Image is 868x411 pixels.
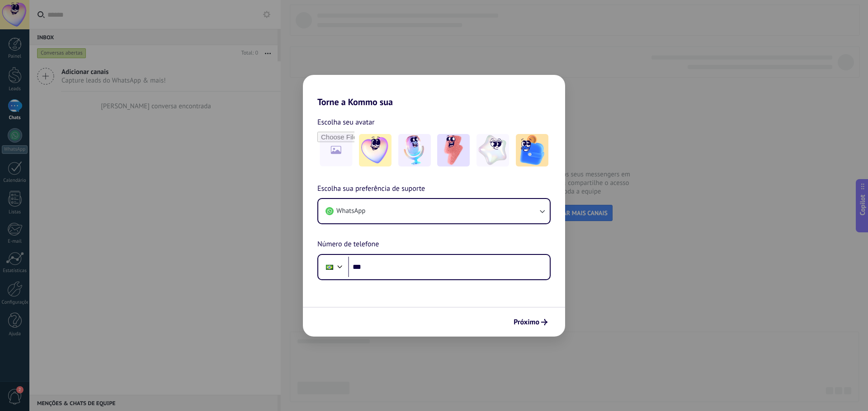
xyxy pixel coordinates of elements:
span: WhatsApp [336,207,365,216]
span: Escolha seu avatar [317,116,375,128]
img: -2.jpeg [398,134,431,166]
h2: Torne a Kommo sua [303,75,565,107]
span: Escolha sua preferência de suporte [317,183,425,195]
img: -4.jpeg [476,134,509,166]
img: -3.jpeg [437,134,470,166]
span: Próximo [514,319,539,325]
img: -1.jpeg [359,134,392,166]
div: Brazil: + 55 [321,258,338,277]
button: WhatsApp [318,199,550,223]
button: Próximo [509,314,552,330]
span: Número de telefone [317,239,379,250]
img: -5.jpeg [516,134,548,166]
